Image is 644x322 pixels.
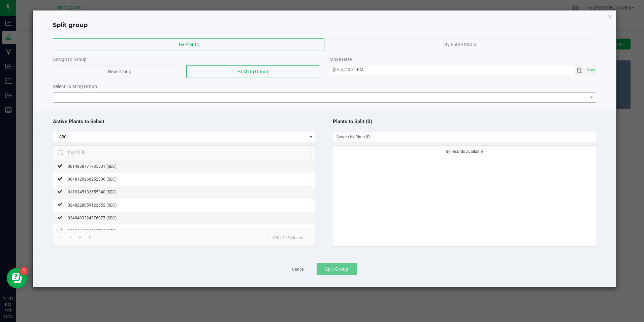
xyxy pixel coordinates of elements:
h4: Split group [53,21,596,30]
span: Assign to Group [53,57,87,62]
iframe: Resource center unread badge [20,267,28,275]
a: Go to the next page [76,233,86,242]
td: No records available. [333,146,595,158]
span: Go to the last page [88,235,93,240]
span: Plants to Split (0) [333,118,372,125]
a: Go to the last page [86,233,95,242]
span: 0048129266252306 (SBC) [68,177,117,182]
span: New Group [108,69,131,74]
span: 0248403324976077 (SBC) [68,216,117,220]
span: Active Plants to Select [53,118,104,125]
span: Set Current date [585,65,597,75]
span: SBC [53,132,307,142]
kendo-pager-info: 1 - 100 of 156 items [261,233,309,243]
span: Move Date [329,57,352,62]
span: Toggle calendar [575,65,585,75]
input: NO DATA FOUND [333,132,595,142]
span: 0280269692933726 (SBC) [68,229,117,233]
span: Select Existing Group [53,84,97,89]
span: Split Group [325,266,348,272]
span: select [585,65,596,75]
a: Cancel [292,267,304,272]
span: 0014838771735331 (SBC) [68,164,117,169]
span: 0248228859122652 (SBC) [68,203,117,208]
span: Existing Group [237,69,268,74]
span: Go to the next page [78,235,83,240]
span: Plant ID [68,150,86,155]
iframe: Resource center [7,268,27,288]
button: Split Group [317,263,357,275]
span: 0119245132655340 (SBC) [68,190,117,194]
span: By Plants [179,42,199,47]
span: By Entire Strain [444,42,476,47]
